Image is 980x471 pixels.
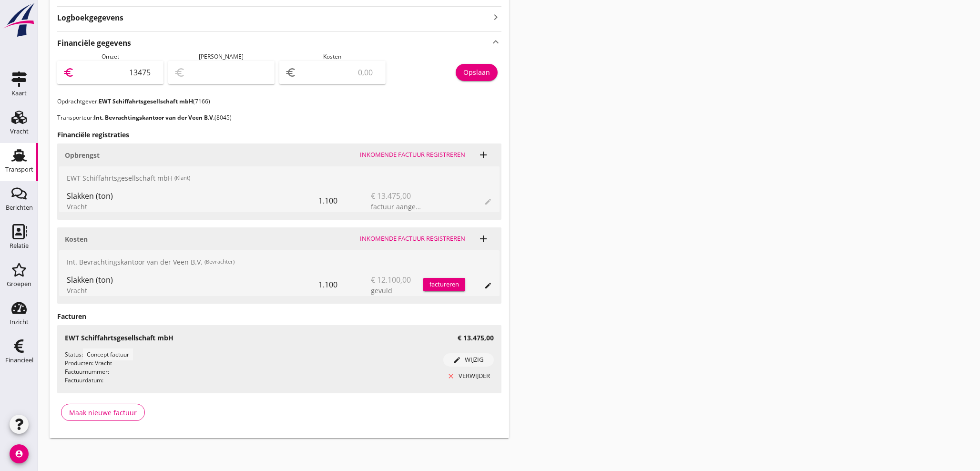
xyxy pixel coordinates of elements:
[360,150,465,160] div: Inkomende factuur registreren
[57,12,123,23] strong: Logboekgegevens
[67,274,318,286] div: Slakken (ton)
[94,113,214,122] strong: Int. Bevrachtingskantoor van der Veen B.V.
[99,97,193,105] strong: EWT Schiffahrtsgesellschaft mbH
[371,190,411,202] span: € 13.475,00
[371,202,423,212] div: factuur aangemaakt
[65,151,100,160] strong: Opbrengst
[57,130,501,140] h3: Financiële registraties
[7,281,31,287] div: Groepen
[447,355,490,365] div: wijzig
[102,52,119,61] span: Omzet
[10,128,29,134] div: Vracht
[423,280,465,289] div: factureren
[318,189,371,212] div: 1.100
[61,404,145,421] button: Maak nieuwe factuur
[10,319,29,325] div: Inzicht
[11,90,27,96] div: Kaart
[458,333,494,343] h3: € 13.475,00
[478,233,489,245] i: add
[65,350,443,386] div: Status: Producten: Vracht Factuurnummer: Factuurdatum:
[83,348,133,360] span: Concept factuur
[204,258,235,266] small: (Bevrachter)
[371,286,423,296] div: gevuld
[65,333,174,343] h3: EWT Schiffahrtsgesellschaft mbH
[285,67,296,78] i: euro
[67,190,318,202] div: Slakken (ton)
[5,357,33,363] div: Financieel
[76,65,158,80] input: 0,00
[67,286,318,296] div: Vracht
[443,369,494,383] button: verwijder
[443,353,494,367] button: wijzig
[10,243,29,249] div: Relatie
[174,174,190,182] small: (Klant)
[6,205,33,211] div: Berichten
[371,274,411,286] span: € 12.100,00
[57,38,131,49] strong: Financiële gegevens
[447,372,455,380] i: close
[69,408,137,418] div: Maak nieuwe factuur
[356,148,469,162] button: Inkomende factuur registreren
[360,234,465,244] div: Inkomende factuur registreren
[57,113,501,122] p: Transporteur: (8045)
[59,166,500,189] div: EWT Schiffahrtsgesellschaft mbH
[318,273,371,296] div: 1.100
[65,235,88,244] strong: Kosten
[490,10,501,23] i: keyboard_arrow_right
[356,232,469,246] button: Inkomende factuur registreren
[57,97,501,106] p: Opdrachtgever: (7166)
[423,278,465,291] button: factureren
[484,282,492,289] i: edit
[199,52,244,61] span: [PERSON_NAME]
[463,67,490,77] div: Opslaan
[456,64,498,81] button: Opslaan
[57,311,501,321] h3: Facturen
[2,2,36,38] img: logo-small.a267ee39.svg
[478,149,489,161] i: add
[63,67,74,78] i: euro
[59,250,500,273] div: Int. Bevrachtingskantoor van der Veen B.V.
[5,166,33,173] div: Transport
[490,36,501,49] i: keyboard_arrow_up
[447,371,490,381] div: verwijder
[324,52,342,61] span: Kosten
[67,202,318,212] div: Vracht
[298,65,380,80] input: 0,00
[454,356,461,364] i: edit
[10,444,29,463] i: account_circle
